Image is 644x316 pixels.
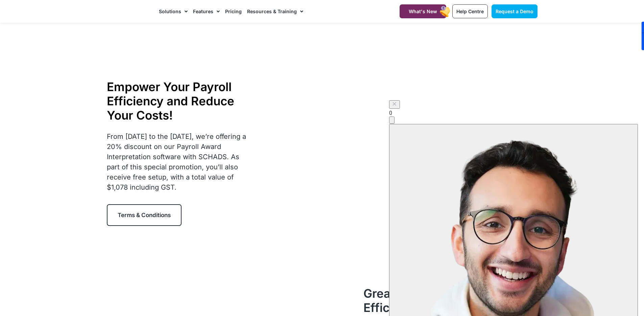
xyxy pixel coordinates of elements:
a: What's New [400,4,446,18]
span: Terms & Conditions [118,212,171,218]
p: From [DATE] to the [DATE], we’re offering a 20% discount on our Payroll Award Interpretation soft... [107,131,253,192]
span: Request a Demo [496,8,533,14]
span: Help Centre [456,8,484,14]
a: Help Centre [452,4,488,18]
img: CareMaster Logo [107,6,152,17]
a: Request a Demo [492,4,538,18]
a: Terms & Conditions [107,204,182,226]
span: What's New [409,8,437,14]
h1: Empower Your Payroll Efficiency and Reduce Your Costs! [107,80,253,122]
